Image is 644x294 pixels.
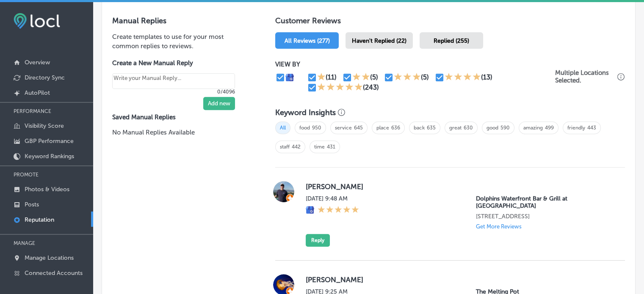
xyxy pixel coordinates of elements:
[275,60,555,68] p: VIEW BY
[476,223,522,230] p: Get More Reviews
[476,195,611,209] p: Dolphins Waterfront Bar & Grill at Cape Crossing
[25,153,74,160] p: Keyword Rankings
[25,201,39,208] p: Posts
[306,182,611,191] label: [PERSON_NAME]
[280,144,290,150] a: staff
[25,216,54,223] p: Reputation
[394,72,421,82] div: 3 Stars
[112,32,248,51] p: Create templates to use for your most common replies to reviews.
[352,72,370,82] div: 2 Stars
[587,125,596,131] a: 443
[370,73,378,81] div: (5)
[14,13,60,29] img: fda3e92497d09a02dc62c9cd864e3231.png
[414,125,425,131] a: back
[486,125,498,131] a: good
[327,144,335,150] a: 431
[25,137,74,145] p: GBP Performance
[354,125,363,131] a: 645
[275,16,625,29] h1: Customer Reviews
[25,59,50,66] p: Overview
[318,206,359,215] div: 5 Stars
[275,108,336,117] h3: Keyword Insights
[112,128,248,137] p: No Manual Replies Available
[112,59,235,67] label: Create a New Manual Reply
[567,125,585,131] a: friendly
[25,269,83,277] p: Connected Accounts
[306,195,359,202] label: [DATE] 9:48 AM
[449,125,462,131] a: great
[427,125,436,131] a: 635
[275,121,290,134] span: All
[112,89,235,95] p: 0/4096
[25,254,74,261] p: Manage Locations
[203,97,235,110] button: Add new
[445,72,481,82] div: 4 Stars
[314,144,325,150] a: time
[25,74,65,81] p: Directory Sync
[500,125,510,131] a: 590
[376,125,389,131] a: place
[112,16,248,25] h3: Manual Replies
[285,37,330,44] span: All Reviews (277)
[312,125,321,131] a: 950
[317,72,326,82] div: 1 Star
[476,213,611,220] p: 310 Lagoon Way
[545,125,554,131] a: 499
[335,125,352,131] a: service
[25,89,50,96] p: AutoPilot
[306,234,330,247] button: Reply
[25,186,69,193] p: Photos & Videos
[421,73,429,81] div: (5)
[363,83,379,91] div: (243)
[481,73,492,81] div: (13)
[317,82,363,93] div: 5 Stars
[299,125,310,131] a: food
[25,122,64,129] p: Visibility Score
[523,125,543,131] a: amazing
[391,125,400,131] a: 636
[555,69,615,84] p: Multiple Locations Selected.
[352,37,406,44] span: Haven't Replied (22)
[292,144,301,150] a: 442
[326,73,337,81] div: (11)
[434,37,469,44] span: Replied (255)
[306,275,611,284] label: [PERSON_NAME]
[112,73,235,89] textarea: Create your Quick Reply
[112,113,248,121] label: Saved Manual Replies
[464,125,473,131] a: 630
